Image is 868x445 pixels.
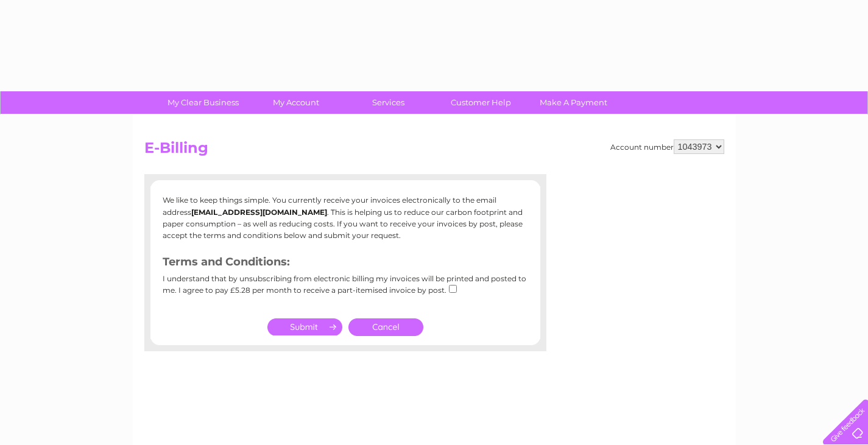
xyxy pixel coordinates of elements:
[267,318,342,335] input: Submit
[144,139,724,163] h2: E-Billing
[348,318,423,336] a: Cancel
[338,91,439,114] a: Services
[163,253,528,275] h3: Terms and Conditions:
[523,91,624,114] a: Make A Payment
[191,208,327,217] b: [EMAIL_ADDRESS][DOMAIN_NAME]
[163,275,528,303] div: I understand that by unsubscribing from electronic billing my invoices will be printed and posted...
[610,139,724,154] div: Account number
[431,91,531,114] a: Customer Help
[245,91,346,114] a: My Account
[163,194,528,241] p: We like to keep things simple. You currently receive your invoices electronically to the email ad...
[153,91,253,114] a: My Clear Business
